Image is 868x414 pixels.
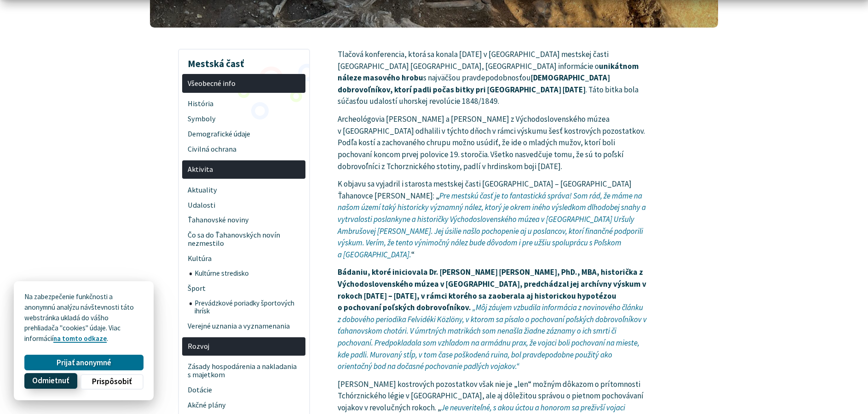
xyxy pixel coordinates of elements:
a: Dotácie [182,382,305,397]
button: Prijať anonymné [24,355,143,370]
p: K objavu sa vyjadril i starosta mestskej časti [GEOGRAPHIC_DATA] – [GEOGRAPHIC_DATA] Ťahanovce [P... [338,178,648,261]
span: Šport [188,281,300,296]
strong: bitky pri [GEOGRAPHIC_DATA] [DATE] [455,85,586,95]
span: Čo sa do Ťahanovských novín nezmestilo [188,228,300,251]
a: Všeobecné info [182,74,305,93]
p: Archeológovia [PERSON_NAME] a [PERSON_NAME] z Východoslovenského múzea v [GEOGRAPHIC_DATA] odhali... [338,113,648,172]
span: Symboly [188,111,300,126]
a: Udalosti [182,198,305,213]
span: Demografické údaje [188,126,300,142]
a: História [182,96,305,111]
a: Čo sa do Ťahanovských novín nezmestilo [182,228,305,251]
p: Na zabezpečenie funkčnosti a anonymnú analýzu návštevnosti táto webstránka ukladá do vášho prehli... [24,292,143,344]
a: Rozvoj [182,337,305,356]
a: Šport [182,281,305,296]
span: Kultúra [188,251,300,267]
strong: [DEMOGRAPHIC_DATA] dobrovoľníkov, ktorí padli počas [338,73,610,95]
a: Kultúra [182,251,305,267]
a: Symboly [182,111,305,126]
span: Aktivita [188,162,300,177]
a: Akčné plány [182,397,305,413]
em: „Môj záujem vzbudila informácia z novinového článku z dobového periodika Felvidéki Közlöny, v kto... [338,302,647,371]
span: Zásady hospodárenia a nakladania s majetkom [188,359,300,383]
span: Verejné uznania a vyznamenania [188,318,300,334]
span: Prevádzkové poriadky športových ihrísk [195,296,300,318]
span: Civilná ochrana [188,142,300,157]
button: Odmietnuť [24,373,77,389]
span: Udalosti [188,198,300,213]
a: Civilná ochrana [182,142,305,157]
button: Prispôsobiť [80,374,143,390]
span: Rozvoj [188,339,300,354]
a: Aktuality [182,182,305,198]
h3: Mestská časť [182,51,305,71]
a: Ťahanovské noviny [182,213,305,228]
span: Aktuality [188,182,300,198]
a: Demografické údaje [182,126,305,142]
span: Dotácie [188,382,300,397]
a: Verejné uznania a vyznamenania [182,318,305,334]
span: Ťahanovské noviny [188,213,300,228]
a: Aktivita [182,160,305,179]
strong: Bádaniu, ktoré iniciovala Dr. [PERSON_NAME] [PERSON_NAME], PhD., MBA, historička z Východoslovens... [338,267,646,312]
span: História [188,96,300,111]
a: na tomto odkaze [53,334,107,343]
em: Pre mestskú časť je to fantastická správa! Som rád, že máme na našom území taký historicky význam... [338,191,646,260]
p: Tlačová konferencia, ktorá sa konala [DATE] v [GEOGRAPHIC_DATA] mestskej časti [GEOGRAPHIC_DATA] ... [338,49,648,108]
span: Prispôsobiť [92,377,132,386]
span: Kultúrne stredisko [195,267,300,281]
span: Prijať anonymné [57,358,111,368]
a: Prevádzkové poriadky športových ihrísk [190,296,306,318]
span: Odmietnuť [32,376,69,386]
span: Všeobecné info [188,76,300,91]
span: Akčné plány [188,397,300,413]
a: Kultúrne stredisko [190,267,306,281]
a: Zásady hospodárenia a nakladania s majetkom [182,359,305,383]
